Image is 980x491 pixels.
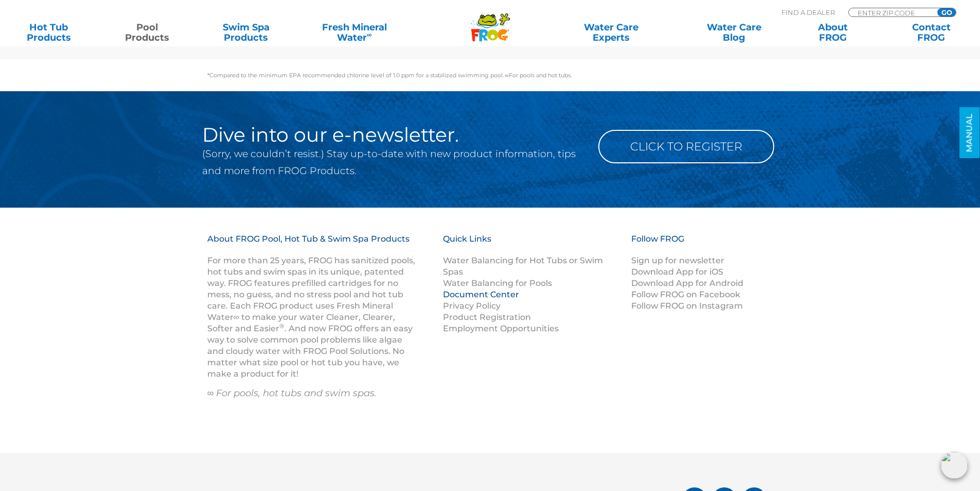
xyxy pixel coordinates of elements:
input: Zip Code Form [857,8,926,17]
sup: ∞ [367,30,372,39]
a: Fresh MineralWater∞ [306,22,402,43]
a: Sign up for newsletter [631,256,724,265]
h3: Quick Links [443,233,619,255]
a: MANUAL [959,108,979,159]
a: Click to Register [598,130,774,163]
a: ContactFROG [893,22,970,43]
a: Water CareExperts [549,22,673,43]
em: ∞ For pools, hot tubs and swim spas. [207,387,377,399]
a: Product Registration [443,312,531,322]
input: GO [937,8,956,16]
p: Find A Dealer [781,8,835,17]
p: (Sorry, we couldn’t resist.) Stay up-to-date with new product information, tips and more from FRO... [202,145,583,179]
a: Swim SpaProducts [208,22,284,43]
sup: ® [279,322,284,330]
a: Follow FROG on Instagram [631,301,743,311]
h3: Follow FROG [631,233,760,255]
h2: Dive into our e-newsletter. [202,125,583,145]
a: Privacy Policy [443,301,501,311]
a: AboutFROG [794,22,871,43]
img: openIcon [941,452,968,479]
p: For more than 25 years, FROG has sanitized pools, hot tubs and swim spas in its unique, patented ... [207,255,417,380]
a: Employment Opportunities [443,324,559,333]
a: PoolProducts [109,22,186,43]
h3: About FROG Pool, Hot Tub & Swim Spa Products [207,233,417,255]
a: Follow FROG on Facebook [631,290,740,299]
a: Download App for Android [631,278,743,288]
p: *Compared to the minimum EPA recommended chlorine level of 1.0 ppm for a stabilized swimming pool... [207,72,773,78]
a: Hot TubProducts [10,22,87,43]
a: Water Balancing for Pools [443,278,552,288]
a: Document Center [443,290,519,299]
a: Download App for iOS [631,267,723,277]
a: Water CareBlog [696,22,772,43]
a: Water Balancing for Hot Tubs or Swim Spas [443,256,603,277]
